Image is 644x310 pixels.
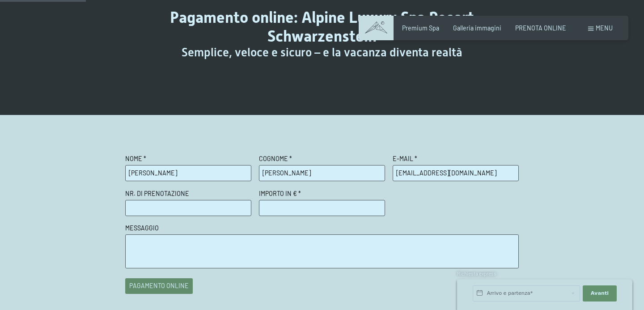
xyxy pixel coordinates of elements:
button: pagamento online [125,278,193,294]
span: Pagamento online: Alpine Luxury Spa Resort Schwarzenstein [170,8,474,45]
label: Importo in € * [259,189,385,200]
span: Semplice, veloce e sicuro – e la vacanza diventa realtà [182,46,462,59]
button: Avanti [583,285,617,302]
a: Galleria immagini [453,24,501,32]
a: Premium Spa [402,24,439,32]
a: PRENOTA ONLINE [515,24,566,32]
span: Richiesta express [457,271,496,276]
label: Nome * [125,154,251,165]
label: Nr. di prenotazione [125,189,251,200]
label: Cognome * [259,154,385,165]
label: Messaggio [125,224,519,234]
span: Avanti [591,290,609,297]
span: Menu [596,24,613,32]
label: E-Mail * [393,154,519,165]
